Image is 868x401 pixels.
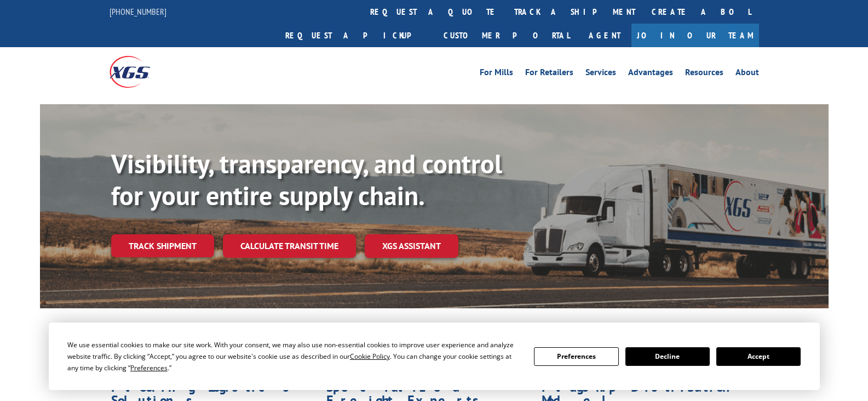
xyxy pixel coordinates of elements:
[716,347,801,366] button: Accept
[111,234,214,257] a: Track shipment
[628,68,673,80] a: Advantages
[223,234,356,258] a: Calculate transit time
[365,234,458,258] a: XGS ASSISTANT
[67,339,521,374] div: We use essential cookies to make our site work. With your consent, we may also use non-essential ...
[110,6,166,17] a: [PHONE_NUMBER]
[631,24,759,47] a: Join Our Team
[525,68,573,80] a: For Retailers
[585,68,616,80] a: Services
[578,24,631,47] a: Agent
[435,24,578,47] a: Customer Portal
[111,146,502,212] b: Visibility, transparency, and control for your entire supply chain.
[685,68,723,80] a: Resources
[625,347,710,366] button: Decline
[49,323,820,390] div: Cookie Consent Prompt
[130,363,168,372] span: Preferences
[277,24,435,47] a: Request a pickup
[480,68,513,80] a: For Mills
[534,347,618,366] button: Preferences
[350,352,390,361] span: Cookie Policy
[735,68,759,80] a: About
